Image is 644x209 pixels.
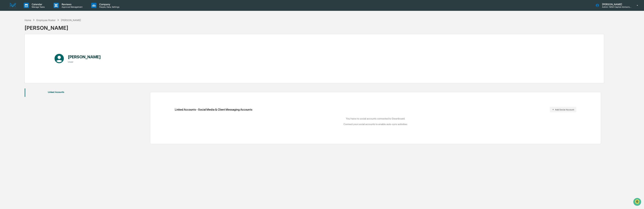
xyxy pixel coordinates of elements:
a: 🗄️Attestations [24,42,45,49]
button: Linked Accounts [25,88,87,97]
div: Employee Roster [36,19,56,22]
div: We're available if you need us! [12,30,44,33]
div: [PERSON_NAME] [25,22,81,31]
p: Reviews [59,3,84,6]
p: Approval Management [59,6,84,8]
button: Start new chat [59,28,63,32]
p: Manage Tasks [29,6,46,8]
p: Admin • MSH Capital Advisors LLC - RIA [599,6,632,8]
h3: User [68,60,101,63]
p: Calendar [29,3,46,6]
div: [PERSON_NAME] [61,19,81,22]
span: Attestations [29,44,43,47]
div: 🖐️ [3,44,6,47]
span: Preclearance [7,44,22,47]
div: Home [25,19,31,22]
div: 🗄️ [25,44,28,47]
span: Data Lookup [7,51,22,54]
p: [PERSON_NAME] [599,3,632,6]
p: People, Data, Settings [96,6,121,8]
button: Add Social Account [550,107,576,112]
p: How can we help? [3,7,63,13]
h1: [PERSON_NAME] [68,54,101,59]
div: Linked Accounts - Social Media & Client Messaging Accounts [175,107,576,112]
a: 🖐️Preclearance [2,42,24,49]
img: logo [8,2,17,9]
span: Pylon [35,59,42,62]
div: You have no social accounts connected to Greenboard. Connect your social accounts to enable auto-... [175,117,576,126]
img: 1746055101610-c473b297-6a78-478c-a979-82029cc54cd1 [3,27,10,33]
div: Start new chat [12,27,57,30]
iframe: Open customer support [633,198,642,207]
div: secondary tabs example [25,88,106,97]
div: 🔎 [3,51,6,54]
a: Powered byPylon [25,59,42,62]
p: Company [96,3,121,6]
a: 🔎Data Lookup [2,49,23,55]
